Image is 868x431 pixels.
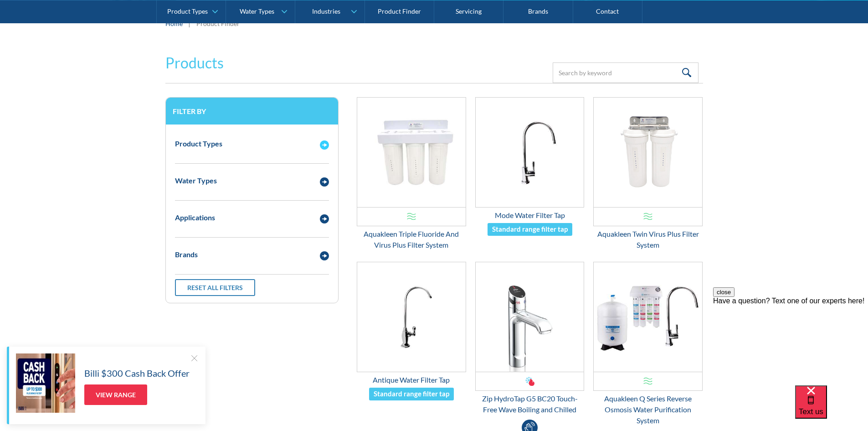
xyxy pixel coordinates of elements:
[357,262,466,372] img: Antique Water Filter Tap
[165,19,183,28] a: Home
[593,228,703,250] div: Aquakleen Twin Virus Plus Filter System
[84,366,190,380] h5: Billi $300 Cash Back Offer
[374,389,449,399] div: Standard range filter tap
[357,262,466,401] a: Antique Water Filter TapAntique Water Filter TapStandard range filter tap
[312,7,340,15] div: Industries
[593,393,703,426] div: Aquakleen Q Series Reverse Osmosis Water Purification System
[475,393,585,415] div: Zip HydroTap G5 BC20 Touch-Free Wave Boiling and Chilled
[357,97,466,250] a: Aquakleen Triple Fluoride And Virus Plus Filter SystemAquakleen Triple Fluoride And Virus Plus Fi...
[165,52,224,74] h2: Products
[594,98,702,207] img: Aquakleen Twin Virus Plus Filter System
[795,385,868,431] iframe: podium webchat widget bubble
[475,262,585,415] a: Zip HydroTap G5 BC20 Touch-Free Wave Boiling and ChilledZip HydroTap G5 BC20 Touch-Free Wave Boil...
[175,175,217,186] div: Water Types
[476,98,584,207] img: Mode Water Filter Tap
[492,224,568,234] div: Standard range filter tap
[175,279,255,296] a: Reset all filters
[357,228,466,250] div: Aquakleen Triple Fluoride And Virus Plus Filter System
[16,353,75,413] img: Billi $300 Cash Back Offer
[357,98,466,207] img: Aquakleen Triple Fluoride And Virus Plus Filter System
[476,262,584,372] img: Zip HydroTap G5 BC20 Touch-Free Wave Boiling and Chilled
[593,97,703,250] a: Aquakleen Twin Virus Plus Filter SystemAquakleen Twin Virus Plus Filter System
[713,287,868,397] iframe: podium webchat widget prompt
[357,374,466,385] div: Antique Water Filter Tap
[173,107,331,115] h3: Filter by
[167,7,208,15] div: Product Types
[84,384,147,405] a: View Range
[175,249,198,260] div: Brands
[593,262,703,426] a: Aquakleen Q Series Reverse Osmosis Water Purification SystemAquakleen Q Series Reverse Osmosis Wa...
[240,7,274,15] div: Water Types
[175,212,215,223] div: Applications
[553,62,699,83] input: Search by keyword
[475,97,585,236] a: Mode Water Filter TapMode Water Filter TapStandard range filter tap
[175,138,222,149] div: Product Types
[187,18,192,29] div: |
[196,19,240,28] div: Product Finder
[475,210,585,221] div: Mode Water Filter Tap
[594,262,702,372] img: Aquakleen Q Series Reverse Osmosis Water Purification System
